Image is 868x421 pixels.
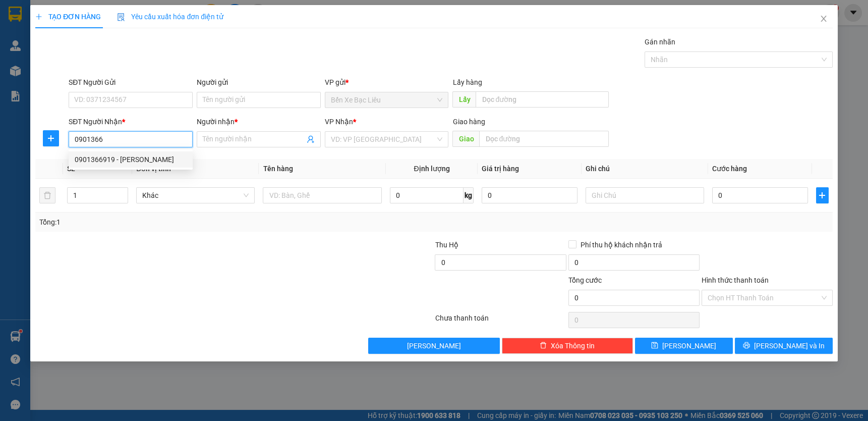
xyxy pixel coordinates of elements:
span: Định lượng [414,165,449,173]
span: Giao hàng [452,118,485,126]
label: Hình thức thanh toán [702,276,769,284]
span: [PERSON_NAME] [407,340,461,351]
label: Gán nhãn [645,38,675,46]
input: VD: Bàn, Ghế [263,187,381,203]
input: Ghi Chú [586,187,704,203]
span: Lấy [452,91,476,108]
span: plus [35,13,42,20]
span: printer [743,342,750,350]
span: close [820,15,828,23]
b: GỬI : Bến Xe Bạc Liêu [5,63,140,80]
button: [PERSON_NAME] [368,338,499,354]
span: Phí thu hộ khách nhận trả [576,239,666,250]
span: SL [67,165,75,173]
span: TẠO ĐƠN HÀNG [35,13,101,21]
span: [PERSON_NAME] [662,340,716,351]
th: Ghi chú [582,159,708,179]
input: Dọc đường [479,131,608,147]
li: 0946 508 595 [5,35,192,47]
span: Tên hàng [263,165,293,173]
input: 0 [482,187,577,203]
div: Người nhận [197,116,321,127]
span: Giao [452,131,479,147]
button: deleteXóa Thông tin [502,338,633,354]
div: Tổng: 1 [39,217,335,228]
button: save[PERSON_NAME] [635,338,733,354]
span: plus [43,134,59,142]
span: Giá trị hàng [482,165,519,173]
button: Close [809,5,838,33]
b: Nhà Xe Hà My [58,7,134,19]
span: Thu Hộ [435,241,458,249]
span: environment [58,24,66,32]
input: Dọc đường [476,91,608,108]
span: Bến Xe Bạc Liêu [331,92,443,108]
span: Tổng cước [568,276,602,284]
div: SĐT Người Gửi [69,77,193,88]
span: Cước hàng [712,165,747,173]
div: SĐT Người Nhận [69,116,193,127]
button: plus [816,187,829,203]
span: save [651,342,658,350]
span: Khác [142,188,249,203]
li: 995 [PERSON_NAME] [5,22,192,35]
span: [PERSON_NAME] và In [754,340,825,351]
span: phone [58,37,66,45]
div: 0901366919 - [PERSON_NAME] [75,154,187,165]
span: VP Nhận [325,118,353,126]
img: icon [117,13,125,21]
button: plus [43,130,59,146]
span: plus [817,191,828,199]
div: Chưa thanh toán [434,312,567,330]
button: delete [39,187,55,203]
span: kg [464,187,474,203]
div: Người gửi [197,77,321,88]
div: VP gửi [325,77,449,88]
span: Xóa Thông tin [551,340,595,351]
div: 0901366919 - HUYỀN [69,151,193,168]
span: user-add [307,135,315,143]
span: delete [540,342,547,350]
span: Yêu cầu xuất hóa đơn điện tử [117,13,223,21]
span: Lấy hàng [452,78,482,86]
button: printer[PERSON_NAME] và In [735,338,833,354]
